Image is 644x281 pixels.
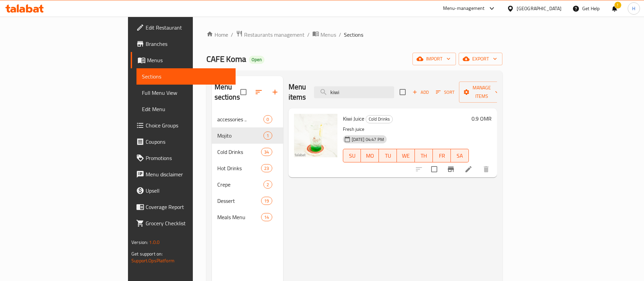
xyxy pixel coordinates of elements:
[217,180,264,189] span: Crepe
[136,85,236,101] a: Full Menu View
[366,115,392,123] span: Cold Drinks
[443,161,459,177] button: Branch-specific-item
[136,101,236,117] a: Edit Menu
[307,31,310,39] li: /
[433,149,451,162] button: FR
[382,151,394,161] span: TU
[136,68,236,85] a: Sections
[249,57,264,63] span: Open
[212,127,283,144] div: Mojito1
[212,209,283,225] div: Meals Menu14
[312,30,336,39] a: Menus
[261,165,272,172] span: 23
[443,4,485,13] div: Menu-management
[146,187,230,195] span: Upsell
[212,144,283,160] div: Cold Drinks34
[146,170,230,178] span: Menu disclaimer
[434,87,456,98] button: Sort
[379,149,397,162] button: TU
[366,115,393,123] div: Cold Drinks
[418,151,430,161] span: TH
[343,125,469,134] p: Fresh juice
[131,19,236,36] a: Edit Restaurant
[212,111,283,127] div: accessories ..0
[320,31,336,39] span: Menus
[131,166,236,182] a: Menu disclaimer
[395,85,410,99] span: Select section
[261,198,272,204] span: 19
[411,88,430,96] span: Add
[361,149,379,162] button: MO
[517,5,562,12] div: [GEOGRAPHIC_DATA]
[261,149,272,155] span: 34
[264,133,272,139] span: 1
[212,108,283,228] nav: Menu sections
[212,160,283,176] div: Hot Drinks23
[427,162,441,176] span: Select to update
[146,219,230,227] span: Grocery Checklist
[142,72,230,81] span: Sections
[149,238,160,247] span: 1.0.0
[410,87,431,98] button: Add
[146,203,230,211] span: Coverage Report
[263,131,272,140] div: items
[478,161,494,177] button: delete
[217,197,261,205] span: Dessert
[131,52,236,68] a: Menus
[464,84,499,101] span: Manage items
[294,114,337,157] img: Kiwi Juice
[459,53,502,65] button: export
[346,151,358,161] span: SU
[131,238,148,247] span: Version:
[131,249,163,258] span: Get support on:
[146,138,230,146] span: Coupons
[249,56,264,64] div: Open
[436,151,448,161] span: FR
[146,23,230,32] span: Edit Restaurant
[632,5,635,12] span: H
[217,131,264,140] span: Mojito
[464,55,497,63] span: export
[412,53,456,65] button: import
[131,150,236,166] a: Promotions
[397,149,415,162] button: WE
[206,30,502,39] nav: breadcrumb
[212,176,283,193] div: Crepe2
[146,40,230,48] span: Branches
[436,88,455,96] span: Sort
[212,193,283,209] div: Dessert19
[131,182,236,199] a: Upsell
[415,149,433,162] button: TH
[264,181,272,188] span: 2
[236,30,305,39] a: Restaurants management
[339,31,341,39] li: /
[217,213,261,221] span: Meals Menu
[236,85,251,99] span: Select all sections
[343,149,361,162] button: SU
[146,121,230,129] span: Choice Groups
[464,165,473,173] a: Edit menu item
[431,87,459,98] span: Sort items
[142,105,230,113] span: Edit Menu
[400,151,412,161] span: WE
[131,215,236,231] a: Grocery Checklist
[264,116,272,123] span: 0
[131,134,236,150] a: Coupons
[244,31,305,39] span: Restaurants management
[343,113,364,124] span: Kiwi Juice
[349,136,387,143] span: [DATE] 04:47 PM
[131,117,236,134] a: Choice Groups
[142,89,230,97] span: Full Menu View
[451,149,469,162] button: SA
[217,148,261,156] span: Cold Drinks
[261,214,272,221] span: 14
[472,114,492,123] h6: 0.9 OMR
[289,82,306,102] h2: Menu items
[217,115,264,123] span: accessories ..
[217,164,261,172] span: Hot Drinks
[314,86,394,98] input: search
[131,256,174,265] a: Support.OpsPlatform
[459,82,504,103] button: Manage items
[418,55,450,63] span: import
[131,36,236,52] a: Branches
